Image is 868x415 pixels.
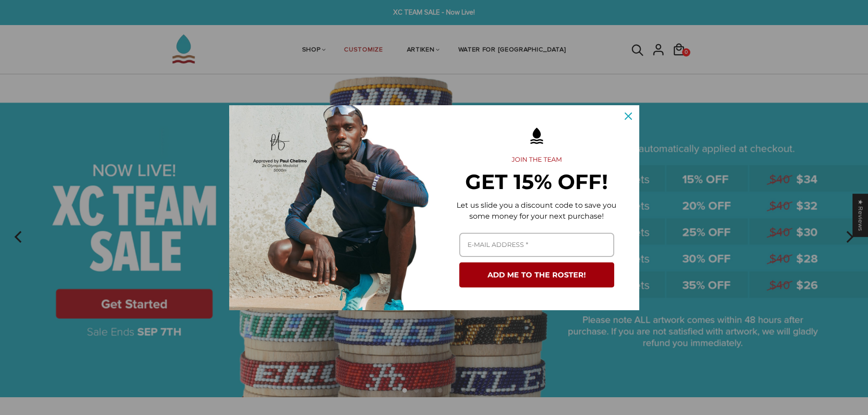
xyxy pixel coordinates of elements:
p: Let us slide you a discount code to save you some money for your next purchase! [449,200,625,222]
svg: close icon [625,113,632,120]
input: Email field [459,233,614,257]
button: ADD ME TO THE ROSTER! [459,262,614,287]
button: Close [617,105,639,127]
strong: GET 15% OFF! [465,169,608,194]
h2: JOIN THE TEAM [449,156,625,164]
